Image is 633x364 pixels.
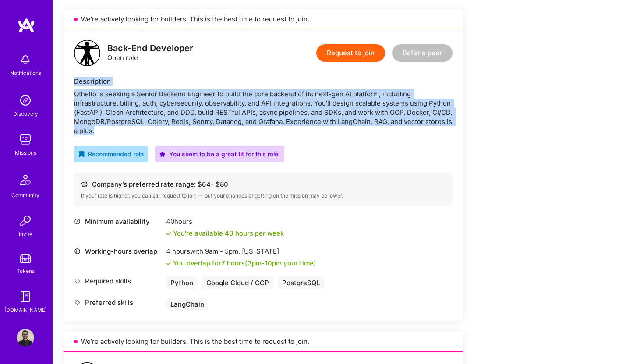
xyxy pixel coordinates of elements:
div: Python [166,276,198,289]
i: icon Clock [74,218,81,225]
div: You're available 40 hours per week [166,229,284,238]
i: icon Cash [81,181,88,187]
i: icon Tag [74,278,81,284]
div: 4 hours with [US_STATE] [166,247,316,256]
img: tokens [20,254,31,263]
img: logo [74,40,100,66]
div: Tokens [17,266,35,276]
div: Recommended role [78,149,144,159]
img: logo [18,18,35,33]
button: Refer a peer [392,44,453,62]
div: Open role [107,44,193,62]
div: Notifications [10,68,41,78]
div: PostgreSQL [278,276,325,289]
i: icon Check [166,231,171,236]
div: We’re actively looking for builders. This is the best time to request to join. [64,9,463,29]
div: 40 hours [166,217,284,226]
button: Request to join [316,44,385,62]
div: You seem to be a great fit for this role! [159,149,280,159]
i: icon World [74,248,81,254]
div: Community [11,191,39,200]
div: Description [74,77,453,86]
img: bell [17,51,34,68]
div: LangChain [166,298,209,311]
span: 9am - 5pm , [203,247,242,255]
div: Working-hours overlap [74,247,162,256]
i: icon PurpleStar [159,151,166,157]
div: You overlap for 7 hours ( your time) [173,258,316,268]
div: Discovery [13,109,38,118]
div: Company’s preferred rate range: $ 64 - $ 80 [81,180,446,189]
a: User Avatar [14,329,36,346]
div: We’re actively looking for builders. This is the best time to request to join. [64,332,463,352]
i: icon Check [166,261,171,266]
div: Invite [19,230,32,239]
i: icon RecommendedBadge [78,151,85,157]
img: Invite [17,212,34,230]
div: [DOMAIN_NAME] [4,305,47,315]
img: User Avatar [17,329,34,346]
div: Back-End Developer [107,44,193,53]
div: Othello is seeking a Senior Backend Engineer to build the core backend of its next-gen AI platfor... [74,89,453,135]
img: discovery [17,92,34,109]
img: teamwork [17,131,34,148]
div: If your rate is higher, you can still request to join — but your chances of getting on the missio... [81,192,446,199]
div: Google Cloud / GCP [202,276,273,289]
i: icon Tag [74,299,81,306]
span: 3pm - 10pm [248,259,282,267]
div: Required skills [74,276,162,286]
img: guide book [17,288,34,305]
div: Minimum availability [74,217,162,226]
div: Preferred skills [74,298,162,307]
img: Community [15,170,36,191]
div: Missions [15,148,36,157]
